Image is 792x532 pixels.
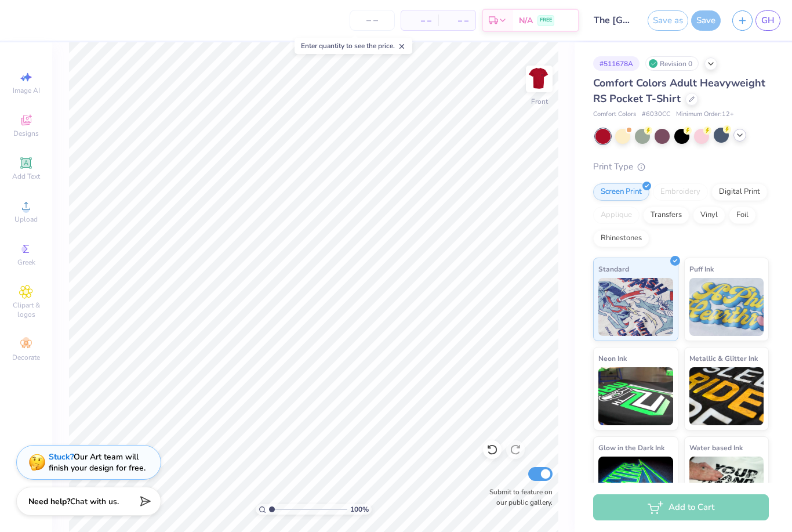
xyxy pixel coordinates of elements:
[519,15,533,27] span: N/A
[693,207,725,224] div: Vinyl
[70,496,119,507] span: Chat with us.
[689,263,714,275] span: Puff Ink
[593,160,769,173] div: Print Type
[13,129,39,138] span: Designs
[598,457,673,515] img: Glow in the Dark Ink
[598,263,629,275] span: Standard
[761,14,775,27] span: GH
[483,487,553,508] label: Submit to feature on our public gallery.
[531,96,548,107] div: Front
[445,15,468,27] span: – –
[585,9,642,32] input: Untitled Design
[711,183,768,201] div: Digital Print
[540,16,552,24] span: FREE
[350,10,395,31] input: – –
[13,86,40,95] span: Image AI
[598,367,673,425] img: Neon Ink
[653,183,708,201] div: Embroidery
[295,38,412,54] div: Enter quantity to see the price.
[593,110,636,120] span: Comfort Colors
[689,352,758,364] span: Metallic & Glitter Ink
[598,441,664,454] span: Glow in the Dark Ink
[645,56,699,71] div: Revision 0
[598,278,673,336] img: Standard
[689,457,764,515] img: Water based Ink
[528,67,551,91] img: Front
[12,172,40,181] span: Add Text
[28,496,70,507] strong: Need help?
[593,230,649,247] div: Rhinestones
[642,110,670,120] span: # 6030CC
[676,110,734,120] span: Minimum Order: 12 +
[729,207,756,224] div: Foil
[593,183,649,201] div: Screen Print
[598,352,627,364] span: Neon Ink
[49,451,146,473] div: Our Art team will finish your design for free.
[6,301,46,319] span: Clipart & logos
[350,504,369,515] span: 100 %
[643,207,689,224] div: Transfers
[689,441,743,454] span: Water based Ink
[593,56,640,71] div: # 511678A
[408,15,431,27] span: – –
[755,10,780,31] a: GH
[689,367,764,425] img: Metallic & Glitter Ink
[593,207,640,224] div: Applique
[14,215,38,224] span: Upload
[12,353,40,362] span: Decorate
[49,451,74,462] strong: Stuck?
[689,278,764,336] img: Puff Ink
[17,258,35,267] span: Greek
[593,76,765,106] span: Comfort Colors Adult Heavyweight RS Pocket T-Shirt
